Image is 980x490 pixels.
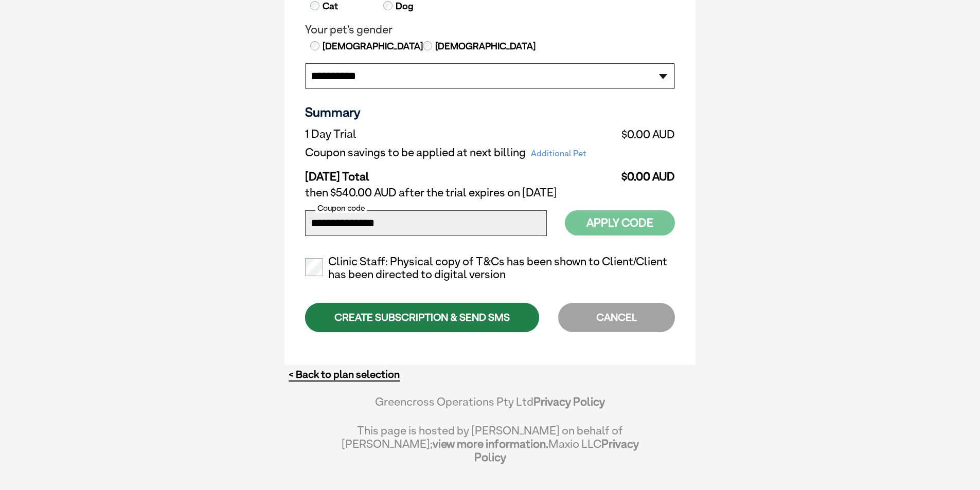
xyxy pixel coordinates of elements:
[305,258,323,276] input: Clinic Staff: Physical copy of T&Cs has been shown to Client/Client has been directed to digital ...
[305,255,675,282] label: Clinic Staff: Physical copy of T&Cs has been shown to Client/Client has been directed to digital ...
[615,125,675,143] td: $0.00 AUD
[474,437,639,464] a: Privacy Policy
[305,184,675,202] td: then $540.00 AUD after the trial expires on [DATE]
[615,162,675,184] td: $0.00 AUD
[565,210,675,235] button: Apply Code
[558,303,675,332] div: CANCEL
[305,143,615,162] td: Coupon savings to be applied at next billing
[305,23,675,37] legend: Your pet's gender
[289,368,400,381] a: < Back to plan selection
[305,104,675,120] h3: Summary
[315,204,367,213] label: Coupon code
[305,303,539,332] div: CREATE SUBSCRIPTION & SEND SMS
[305,162,615,184] td: [DATE] Total
[533,395,605,408] a: Privacy Policy
[526,147,592,161] span: Additional Pet
[433,437,548,450] a: view more information.
[341,395,639,419] div: Greencross Operations Pty Ltd
[305,125,615,143] td: 1 Day Trial
[341,419,639,464] div: This page is hosted by [PERSON_NAME] on behalf of [PERSON_NAME]; Maxio LLC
